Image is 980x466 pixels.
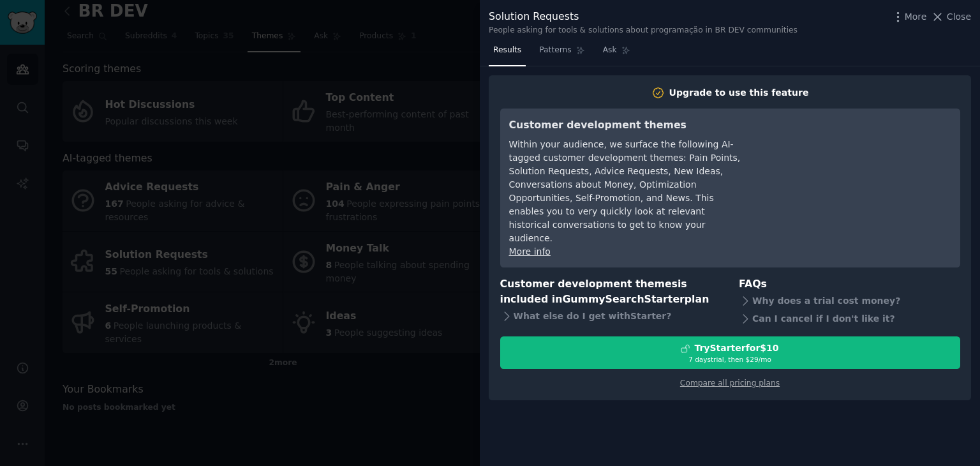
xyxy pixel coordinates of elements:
button: Close [931,10,971,24]
a: More info [509,246,551,257]
a: Results [489,40,526,66]
div: 7 days trial, then $ 29 /mo [501,355,960,364]
h3: Customer development themes [509,117,742,133]
button: More [891,10,927,24]
span: Ask [603,45,617,56]
div: Within your audience, we surface the following AI-tagged customer development themes: Pain Points... [509,138,742,245]
h3: FAQs [739,276,960,292]
a: Patterns [535,40,589,66]
a: Compare all pricing plans [680,379,780,387]
button: TryStarterfor$107 daystrial, then $29/mo [500,336,960,369]
div: Upgrade to use this feature [669,86,809,100]
iframe: YouTube video player [760,117,951,213]
a: Ask [598,40,635,66]
div: People asking for tools & solutions about programação in BR DEV communities [489,25,798,36]
span: More [905,10,927,24]
span: Close [947,10,971,24]
span: GummySearch Starter [562,293,684,305]
span: Results [493,45,521,56]
span: Patterns [539,45,571,56]
div: Solution Requests [489,9,798,25]
div: Try Starter for $10 [694,342,778,355]
h3: Customer development themes is included in plan [500,276,722,308]
div: Can I cancel if I don't like it? [739,310,960,327]
div: What else do I get with Starter ? [500,308,722,326]
div: Why does a trial cost money? [739,292,960,310]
